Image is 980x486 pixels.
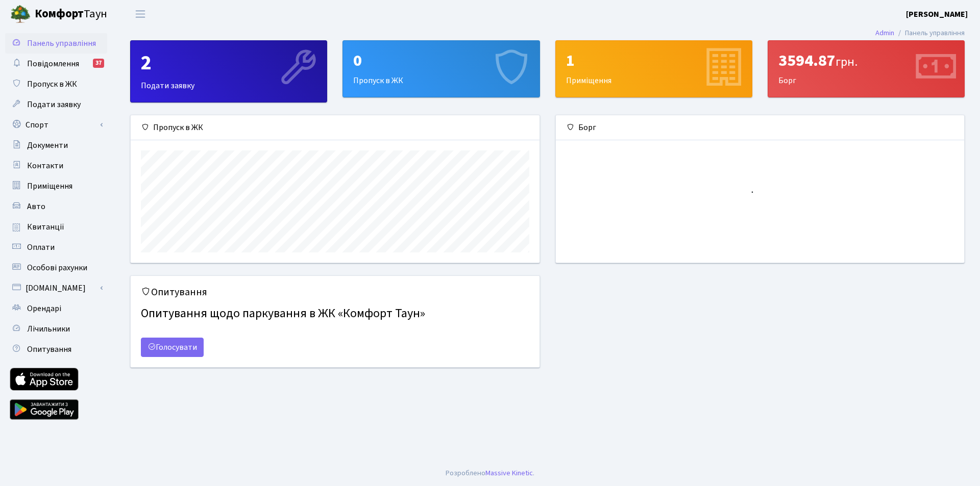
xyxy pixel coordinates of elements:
a: Орендарі [5,298,107,319]
span: Панель управління [27,38,96,49]
a: Панель управління [5,33,107,54]
div: 37 [93,59,104,68]
button: Переключити навігацію [128,6,153,22]
a: Квитанції [5,217,107,237]
b: [PERSON_NAME] [906,9,968,20]
a: Опитування [5,339,107,360]
div: Борг [768,41,964,97]
span: Квитанції [27,221,64,233]
a: Контакти [5,156,107,176]
span: Авто [27,201,45,212]
div: Пропуск в ЖК [131,115,540,140]
a: Авто [5,196,107,217]
a: [DOMAIN_NAME] [5,278,107,298]
nav: breadcrumb [860,22,980,44]
div: 0 [353,51,529,70]
div: 3594.87 [778,51,954,70]
a: 2Подати заявку [130,40,327,103]
a: Особові рахунки [5,258,107,278]
span: грн. [836,53,857,71]
div: Борг [556,115,965,140]
span: Контакти [27,160,63,171]
span: Орендарі [27,303,61,314]
span: Особові рахунки [27,262,87,273]
img: logo.png [10,4,31,24]
b: Комфорт [35,6,84,22]
span: Пропуск в ЖК [27,79,77,90]
a: Massive Kinetic [485,468,533,478]
span: Подати заявку [27,99,81,110]
a: Повідомлення37 [5,54,107,74]
div: . [446,468,534,479]
a: Приміщення [5,176,107,196]
span: Опитування [27,344,71,355]
span: Повідомлення [27,58,79,69]
span: Лічильники [27,323,70,335]
a: Admin [875,28,894,38]
div: Пропуск в ЖК [343,41,539,97]
a: Розроблено [446,468,485,478]
li: Панель управління [894,28,965,39]
a: Лічильники [5,319,107,339]
h4: Опитування щодо паркування в ЖК «Комфорт Таун» [141,302,529,325]
a: [PERSON_NAME] [906,8,968,20]
a: Оплати [5,237,107,258]
a: 0Пропуск в ЖК [342,40,540,97]
a: Подати заявку [5,94,107,115]
a: Спорт [5,115,107,135]
h5: Опитування [141,286,529,298]
span: Таун [35,6,107,23]
a: Пропуск в ЖК [5,74,107,94]
div: 1 [566,51,742,70]
div: Приміщення [556,41,752,97]
a: 1Приміщення [555,40,752,97]
div: 2 [141,51,316,75]
a: Документи [5,135,107,156]
div: Подати заявку [131,41,327,102]
span: Оплати [27,242,55,253]
a: Голосувати [141,338,204,357]
span: Документи [27,140,68,151]
span: Приміщення [27,181,72,192]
